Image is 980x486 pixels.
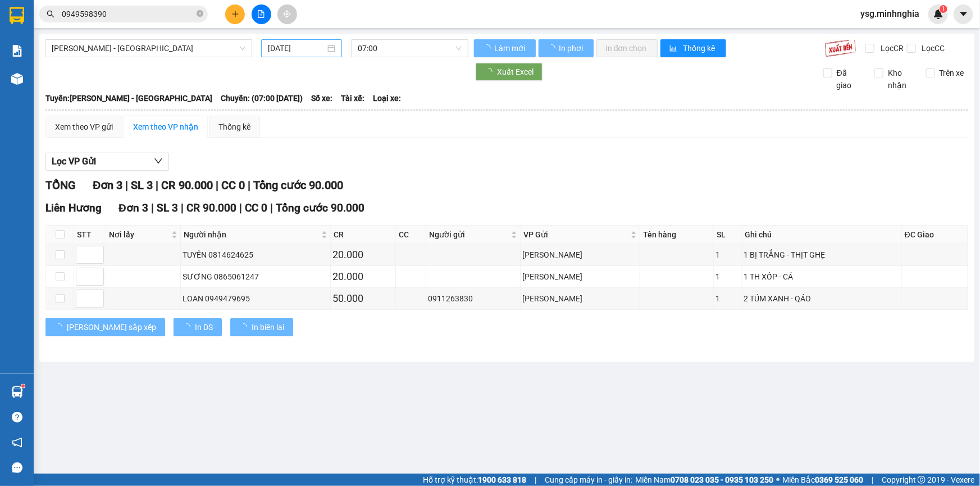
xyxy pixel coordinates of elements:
[523,228,628,241] span: VP Gửi
[183,270,329,283] div: SƯƠNG 0865061247
[776,478,780,482] span: ⚪️
[197,10,203,17] span: close-circle
[539,39,594,57] button: In phơi
[876,42,905,54] span: Lọc CR
[52,154,96,168] span: Lọc VP Gửi
[494,42,527,54] span: Làm mới
[918,476,926,484] span: copyright
[902,226,968,244] th: ĐC Giao
[311,92,332,104] span: Số xe:
[332,291,394,306] div: 50.000
[52,40,245,57] span: Phan Rí - Sài Gòn
[332,269,394,285] div: 20.000
[221,178,245,192] span: CC 0
[195,321,213,333] span: In DS
[959,9,969,19] span: caret-down
[183,292,329,305] div: LOAN 0949479695
[12,412,22,423] span: question-circle
[276,201,364,214] span: Tổng cước 90.000
[283,10,291,18] span: aim
[186,201,236,214] span: CR 90.000
[815,475,863,484] strong: 0369 525 060
[714,226,742,244] th: SL
[47,10,54,18] span: search
[118,201,148,214] span: Đơn 3
[11,386,23,398] img: warehouse-icon
[331,226,396,244] th: CR
[253,178,343,192] span: Tổng cước 90.000
[65,27,74,36] span: environment
[660,39,726,57] button: bar-chartThống kê
[10,7,24,24] img: logo-vxr
[941,5,945,13] span: 1
[74,226,106,244] th: STT
[5,25,214,39] li: 01 [PERSON_NAME]
[11,73,23,85] img: warehouse-icon
[12,437,22,448] span: notification
[184,228,319,241] span: Người nhận
[423,474,526,486] span: Hỗ trợ kỹ thuật:
[521,244,640,266] td: VP Phan Rí
[522,270,638,283] div: [PERSON_NAME]
[373,92,401,104] span: Loại xe:
[245,201,267,214] span: CC 0
[218,121,250,133] div: Thống kê
[221,92,303,104] span: Chuyến: (07:00 [DATE])
[45,94,212,103] b: Tuyến: [PERSON_NAME] - [GEOGRAPHIC_DATA]
[521,266,640,288] td: VP Phan Rí
[522,249,638,261] div: [PERSON_NAME]
[522,292,638,305] div: [PERSON_NAME]
[225,4,245,24] button: plus
[596,39,658,57] button: In đơn chọn
[715,249,740,261] div: 1
[476,63,543,81] button: Xuất Excel
[535,474,536,486] span: |
[744,292,900,305] div: 2 TÚM XANH - QÁO
[45,178,76,192] span: TỔNG
[11,45,23,57] img: solution-icon
[940,5,947,13] sup: 1
[744,270,900,283] div: 1 TH XỐP - CÁ
[715,270,740,283] div: 1
[277,4,297,24] button: aim
[521,288,640,310] td: VP Phan Rí
[157,201,178,214] span: SL 3
[640,226,714,244] th: Tên hàng
[12,462,22,473] span: message
[474,39,536,57] button: Làm mới
[181,201,184,214] span: |
[341,92,364,104] span: Tài xế:
[744,249,900,261] div: 1 BỊ TRẮNG - THỊT GHẸ
[358,40,462,57] span: 07:00
[872,474,873,486] span: |
[252,4,271,24] button: file-add
[485,68,497,76] span: loading
[715,292,740,305] div: 1
[161,178,213,192] span: CR 90.000
[478,475,526,484] strong: 1900 633 818
[851,7,928,21] span: ysg.minhnghia
[268,42,325,54] input: 12/09/2025
[252,321,284,333] span: In biên lai
[257,10,265,18] span: file-add
[782,474,863,486] span: Miền Bắc
[125,178,128,192] span: |
[131,178,153,192] span: SL 3
[197,9,203,20] span: close-circle
[671,475,773,484] strong: 0708 023 035 - 0935 103 250
[954,4,973,24] button: caret-down
[183,323,195,331] span: loading
[5,5,61,61] img: logo.jpg
[93,178,122,192] span: Đơn 3
[933,9,943,19] img: icon-new-feature
[174,318,222,336] button: In DS
[429,228,509,241] span: Người gửi
[65,41,74,50] span: phone
[231,10,239,18] span: plus
[156,178,158,192] span: |
[21,384,25,388] sup: 1
[230,318,293,336] button: In biên lai
[548,44,557,52] span: loading
[183,249,329,261] div: TUYÊN 0814624625
[45,318,165,336] button: [PERSON_NAME] sắp xếp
